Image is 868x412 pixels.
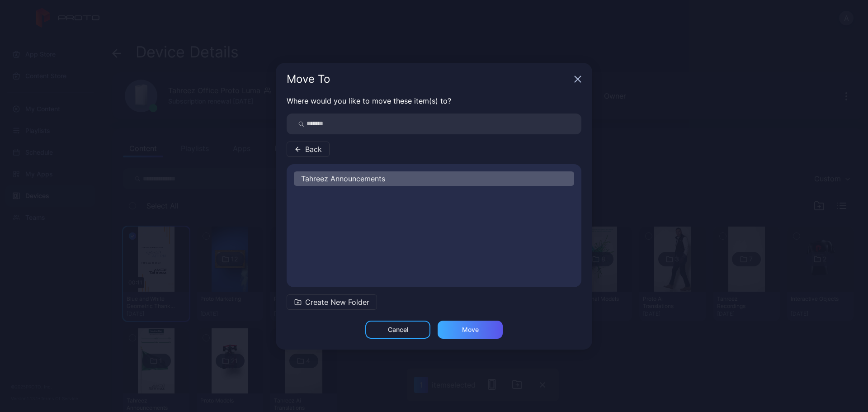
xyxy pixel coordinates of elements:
[287,74,571,85] div: Move To
[305,144,322,155] span: Back
[301,173,385,184] span: Tahreez Announcements
[388,326,408,333] div: Cancel
[462,326,479,333] div: Move
[365,321,430,339] button: Cancel
[287,142,330,157] button: Back
[287,95,581,106] p: Where would you like to move these item(s) to?
[438,321,503,339] button: Move
[305,297,369,308] span: Create New Folder
[287,294,377,310] button: Create New Folder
